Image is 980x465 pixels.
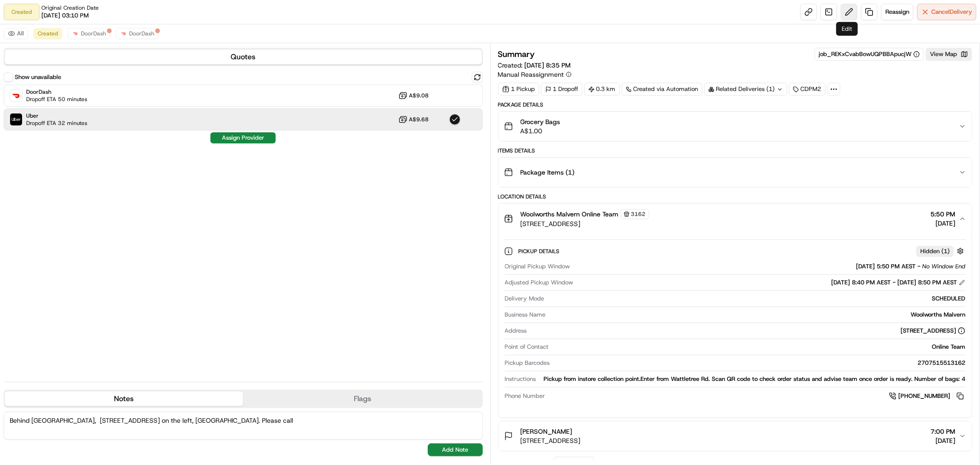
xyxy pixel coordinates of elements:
[521,219,649,228] span: [STREET_ADDRESS]
[156,91,167,102] button: Start new chat
[38,30,58,37] span: Created
[916,245,966,257] button: Hidden (1)
[856,262,916,271] span: [DATE] 5:50 PM AEST
[789,83,826,96] div: CDPM2
[18,133,70,142] span: Knowledge Base
[15,73,61,81] label: Show unavailable
[885,8,909,16] span: Reassign
[68,28,110,39] button: DoorDash
[41,11,89,20] span: [DATE] 03:10 PM
[398,91,429,100] button: A$9.08
[521,427,572,436] span: [PERSON_NAME]
[398,115,429,124] button: A$9.68
[521,126,561,136] span: A$1.00
[498,158,972,187] button: Package Items (1)
[505,262,570,271] span: Original Pickup Window
[9,37,167,51] p: Welcome 👋
[120,30,127,37] img: doordash_logo_v2.png
[498,61,571,70] span: Created:
[505,295,544,303] span: Delivery Mode
[498,147,973,154] div: Items Details
[819,50,920,58] button: job_REKxCvabBowUQPBBApucjW
[505,311,546,319] span: Business Name
[9,88,26,104] img: 1736555255976-a54dd68f-1ca7-489b-9aae-adbdc363a1c4
[9,9,28,28] img: Nash
[704,83,787,96] div: Related Deliveries (1)
[116,28,159,39] button: DoorDash
[917,4,976,20] button: CancelDelivery
[521,117,561,126] span: Grocery Bags
[930,436,955,445] span: [DATE]
[91,156,111,163] span: Pylon
[210,132,276,143] button: Assign Provider
[5,50,482,64] button: Quotes
[409,116,429,123] span: A$9.68
[930,210,955,219] span: 5:50 PM
[931,8,972,16] span: Cancel Delivery
[10,113,22,125] img: Uber
[4,28,28,39] button: All
[505,343,549,351] span: Point of Contact
[41,4,99,11] span: Original Creation Date
[505,375,536,383] span: Instructions
[26,119,87,127] span: Dropoff ETA 32 minutes
[31,97,116,104] div: We're available if you need us!
[65,155,111,163] a: Powered byPylon
[831,278,965,287] div: [DATE] 8:40 PM AEST - [DATE] 8:50 PM AEST
[505,359,550,367] span: Pickup Barcodes
[521,436,581,445] span: [STREET_ADDRESS]
[10,90,22,102] img: DoorDash
[498,193,973,200] div: Location Details
[881,4,913,20] button: Reassign
[498,101,973,108] div: Package Details
[34,28,62,39] button: Created
[920,247,950,255] span: Hidden ( 1 )
[409,92,429,99] span: A$9.08
[26,96,87,103] span: Dropoff ETA 50 minutes
[78,134,85,142] div: 💻
[498,70,572,79] button: Manual Reassignment
[243,391,482,406] button: Flags
[428,443,483,456] button: Add Note
[26,112,87,119] span: Uber
[548,295,966,303] div: SCHEDULED
[498,83,539,96] div: 1 Pickup
[74,130,151,146] a: 💻API Documentation
[922,262,965,271] span: No Window End
[631,210,646,218] span: 3162
[31,88,151,97] div: Start new chat
[129,30,154,37] span: DoorDash
[24,59,165,69] input: Got a question? Start typing here...
[521,168,575,177] span: Package Items ( 1 )
[519,248,561,255] span: Pickup Details
[549,311,966,319] div: Woolworths Malvern
[4,412,483,440] textarea: Behind [GEOGRAPHIC_DATA], [STREET_ADDRESS] on the left, [GEOGRAPHIC_DATA]. Please call
[926,48,972,61] button: View Map
[898,392,950,400] span: [PHONE_NUMBER]
[541,83,583,96] div: 1 Dropoff
[553,343,966,351] div: Online Team
[505,327,527,335] span: Address
[505,392,545,400] span: Phone Number
[505,278,573,287] span: Adjusted Pickup Window
[540,375,966,383] div: Pickup from instore collection point.Enter from Wattletree Rd. Scan QR code to check order status...
[72,30,79,37] img: doordash_logo_v2.png
[498,112,972,141] button: Grocery BagsA$1.00
[81,30,106,37] span: DoorDash
[622,83,702,96] a: Created via Automation
[901,327,965,335] div: [STREET_ADDRESS]
[930,427,955,436] span: 7:00 PM
[584,83,620,96] div: 0.3 km
[889,391,965,401] a: [PHONE_NUMBER]
[836,22,858,36] div: Edit
[26,88,87,96] span: DoorDash
[498,421,972,451] button: [PERSON_NAME][STREET_ADDRESS]7:00 PM[DATE]
[498,204,972,234] button: Woolworths Malvern Online Team3162[STREET_ADDRESS]5:50 PM[DATE]
[525,61,571,69] span: [DATE] 8:35 PM
[87,133,147,142] span: API Documentation
[498,234,972,418] div: Woolworths Malvern Online Team3162[STREET_ADDRESS]5:50 PM[DATE]
[918,262,920,271] span: -
[498,70,564,79] span: Manual Reassignment
[521,210,619,219] span: Woolworths Malvern Online Team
